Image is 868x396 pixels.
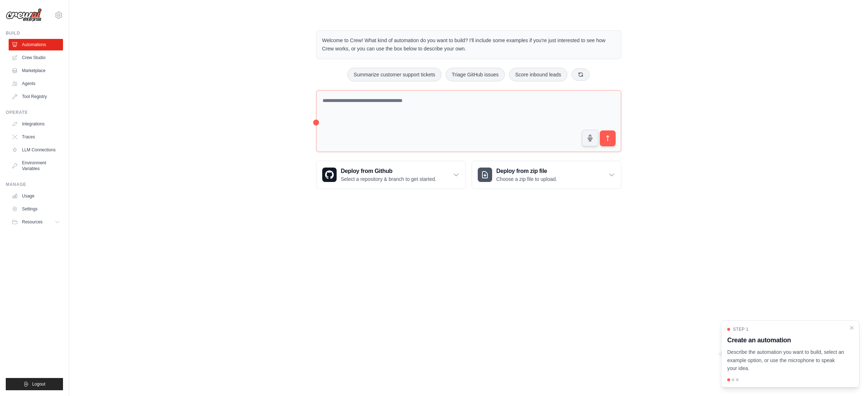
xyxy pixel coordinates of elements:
[9,39,63,50] a: Automations
[6,110,63,115] div: Operate
[6,378,63,390] button: Logout
[9,91,63,102] a: Tool Registry
[849,325,855,331] button: Close walkthrough
[9,190,63,202] a: Usage
[6,182,63,187] div: Manage
[496,175,557,183] p: Choose a zip file to upload.
[509,68,567,81] button: Score inbound leads
[9,118,63,130] a: Integrations
[32,381,45,387] span: Logout
[733,326,748,332] span: Step 1
[9,52,63,63] a: Crew Studio
[727,335,845,345] h3: Create an automation
[322,36,615,53] p: Welcome to Crew! What kind of automation do you want to build? I'll include some examples if you'...
[6,8,42,22] img: Logo
[9,144,63,156] a: LLM Connections
[727,348,845,373] p: Describe the automation you want to build, select an example option, or use the microphone to spe...
[9,65,63,76] a: Marketplace
[496,167,557,175] h3: Deploy from zip file
[9,157,63,174] a: Environment Variables
[9,216,63,228] button: Resources
[9,78,63,89] a: Agents
[22,219,42,225] span: Resources
[341,175,436,183] p: Select a repository & branch to get started.
[347,68,441,81] button: Summarize customer support tickets
[9,203,63,215] a: Settings
[6,30,63,36] div: Build
[9,131,63,143] a: Traces
[341,167,436,175] h3: Deploy from Github
[446,68,505,81] button: Triage GitHub issues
